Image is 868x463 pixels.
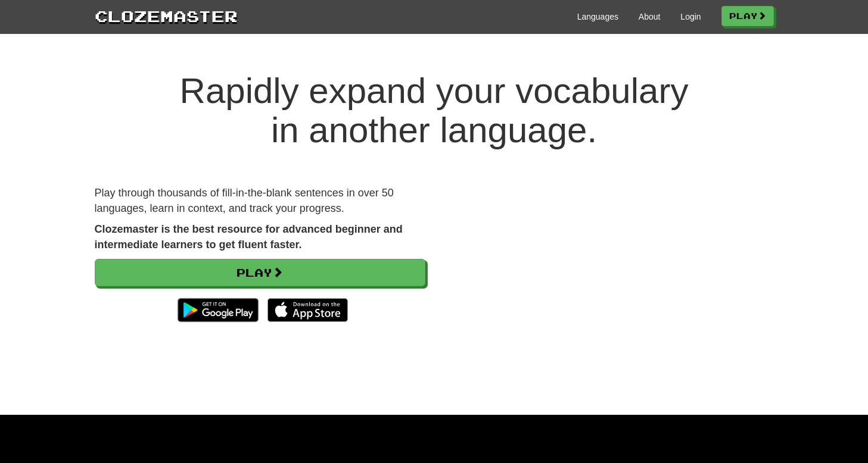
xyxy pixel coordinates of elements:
a: About [639,11,661,23]
img: Get it on Google Play [172,292,264,328]
a: Login [680,11,701,23]
img: Download_on_the_App_Store_Badge_US-UK_135x40-25178aeef6eb6b83b96f5f2d004eda3bffbb37122de64afbaef7... [267,298,348,322]
strong: Clozemaster is the best resource for advanced beginner and intermediate learners to get fluent fa... [95,223,403,251]
a: Play [721,6,774,26]
a: Languages [577,11,618,23]
a: Play [95,259,425,286]
p: Play through thousands of fill-in-the-blank sentences in over 50 languages, learn in context, and... [95,186,425,216]
a: Clozemaster [95,5,238,27]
